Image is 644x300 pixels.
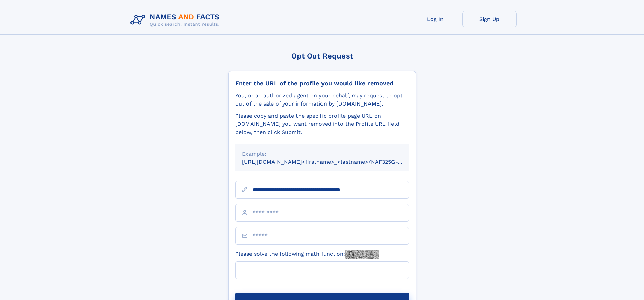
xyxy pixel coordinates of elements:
div: Please copy and paste the specific profile page URL on [DOMAIN_NAME] you want removed into the Pr... [235,112,409,136]
div: You, or an authorized agent on your behalf, may request to opt-out of the sale of your informatio... [235,92,409,108]
div: Enter the URL of the profile you would like removed [235,79,409,87]
small: [URL][DOMAIN_NAME]<firstname>_<lastname>/NAF325G-xxxxxxxx [242,159,422,165]
a: Sign Up [462,11,517,27]
div: Opt Out Request [228,52,416,60]
img: Logo Names and Facts [128,11,225,29]
a: Log In [408,11,462,27]
div: Example: [242,150,402,158]
label: Please solve the following math function: [235,250,379,259]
